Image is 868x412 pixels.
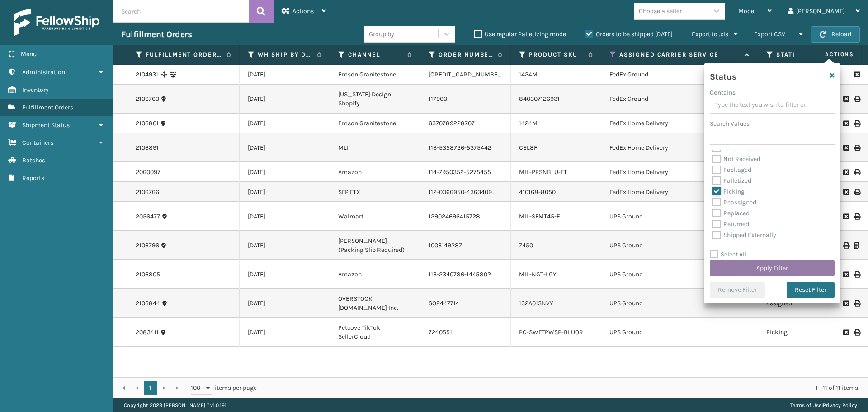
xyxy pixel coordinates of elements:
[712,199,756,206] label: Reassigned
[240,162,330,182] td: [DATE]
[712,166,751,174] label: Packaged
[330,162,420,182] td: Amazon
[854,145,859,151] i: Print Label
[420,182,511,202] td: 112-0066950-4363409
[843,120,849,127] i: Request to Be Cancelled
[601,114,758,133] td: FedEx Home Delivery
[420,289,511,318] td: SO2447714
[22,139,53,147] span: Containers
[843,242,849,249] i: Print Label
[330,85,420,114] td: [US_STATE] Design Shopify
[710,119,750,128] label: Search Values
[519,144,537,152] a: CEL8F
[712,155,760,163] label: Not Received
[22,121,70,129] span: Shipment Status
[854,329,859,336] i: Print Label
[240,114,330,133] td: [DATE]
[330,65,420,85] td: Emson Granitestone
[124,398,226,412] p: Copyright 2023 [PERSON_NAME]™ v 1.0.191
[854,213,859,220] i: Print Label
[240,202,330,231] td: [DATE]
[811,26,860,43] button: Reload
[519,299,553,307] a: 132A013NVY
[712,188,745,195] label: Picking
[420,231,511,260] td: 1003149287
[136,168,160,177] a: 2060097
[601,162,758,182] td: FedEx Home Delivery
[585,30,673,38] label: Orders to be shipped [DATE]
[420,65,511,85] td: [CREDIT_CARD_NUMBER]
[146,51,222,59] label: Fulfillment Order Id
[601,318,758,347] td: UPS Ground
[240,85,330,114] td: [DATE]
[601,182,758,202] td: FedEx Home Delivery
[136,212,160,221] a: 2056477
[136,70,158,79] a: 2104931
[22,156,45,164] span: Batches
[330,289,420,318] td: OVERSTOCK [DOMAIN_NAME] Inc.
[330,202,420,231] td: Walmart
[22,174,44,182] span: Reports
[787,282,835,298] button: Reset Filter
[136,95,159,104] a: 2106763
[854,271,859,278] i: Print Label
[240,65,330,85] td: [DATE]
[420,260,511,289] td: 113-2340786-1445802
[369,29,394,39] div: Group by
[420,85,511,114] td: 117960
[843,96,849,102] i: Request to Be Cancelled
[619,51,741,59] label: Assigned Carrier Service
[519,95,560,103] a: 840307126931
[790,398,857,412] div: |
[14,9,99,36] img: logo
[692,30,728,38] span: Export to .xls
[22,104,73,111] span: Fulfillment Orders
[601,231,758,260] td: UPS Ground
[292,7,314,15] span: Actions
[348,51,403,59] label: Channel
[854,96,859,102] i: Print Label
[240,260,330,289] td: [DATE]
[144,381,157,395] a: 1
[240,182,330,202] td: [DATE]
[136,119,159,128] a: 2106801
[136,270,160,279] a: 2106805
[843,300,849,307] i: Request to Be Cancelled
[519,188,556,196] a: 410168-8050
[519,168,567,176] a: MIL-PPSNBLU-FT
[240,318,330,347] td: [DATE]
[420,114,511,133] td: 6370789228707
[710,260,835,276] button: Apply Filter
[738,7,754,15] span: Mode
[330,260,420,289] td: Amazon
[519,270,557,278] a: MIL-NGT-LGY
[710,88,736,97] label: Contains
[601,289,758,318] td: UPS Ground
[240,289,330,318] td: [DATE]
[601,202,758,231] td: UPS Ground
[843,169,849,175] i: Request to Be Cancelled
[240,133,330,162] td: [DATE]
[854,189,859,195] i: Print Label
[191,384,204,393] span: 100
[420,133,511,162] td: 113-5358726-5375442
[330,114,420,133] td: Emson Granitestone
[269,384,858,393] div: 1 - 11 of 11 items
[854,242,859,249] i: Print Packing Slip
[843,189,849,195] i: Request to Be Cancelled
[21,50,37,58] span: Menu
[330,318,420,347] td: Petcove TikTok SellerCloud
[330,133,420,162] td: MLI
[529,51,584,59] label: Product SKU
[136,328,159,337] a: 2083411
[601,65,758,85] td: FedEx Ground
[823,402,857,408] a: Privacy Policy
[758,289,849,318] td: Assigned
[712,209,750,217] label: Replaced
[136,143,159,152] a: 2106891
[420,318,511,347] td: 7240551
[519,242,533,249] a: 7450
[519,71,538,78] a: 1424M
[240,231,330,260] td: [DATE]
[710,97,835,114] input: Type the text you wish to filter on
